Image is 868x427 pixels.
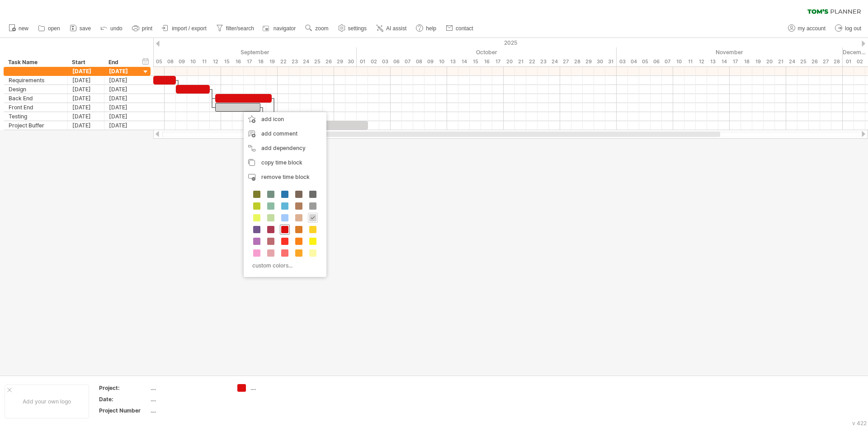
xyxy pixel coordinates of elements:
[718,57,730,66] div: Friday, 14 November 2025
[628,57,639,66] div: Tuesday, 4 November 2025
[198,57,210,66] div: Thursday, 11 September 2025
[6,23,31,34] a: new
[515,57,526,66] div: Tuesday, 21 October 2025
[67,23,94,34] a: save
[662,57,673,66] div: Friday, 7 November 2025
[741,57,752,66] div: Tuesday, 18 November 2025
[436,57,447,66] div: Friday, 10 October 2025
[210,57,221,66] div: Friday, 12 September 2025
[214,23,257,34] a: filter/search
[504,57,515,66] div: Monday, 20 October 2025
[786,23,828,34] a: my account
[684,57,696,66] div: Tuesday, 11 November 2025
[278,57,289,66] div: Monday, 22 September 2025
[68,85,104,94] div: [DATE]
[764,57,775,66] div: Thursday, 20 November 2025
[68,94,104,103] div: [DATE]
[786,57,797,66] div: Monday, 24 November 2025
[68,112,104,121] div: [DATE]
[775,57,786,66] div: Friday, 21 November 2025
[538,57,549,66] div: Thursday, 23 October 2025
[151,384,226,392] div: ....
[549,57,560,66] div: Friday, 24 October 2025
[336,23,369,34] a: settings
[348,25,367,32] span: settings
[104,121,141,130] div: [DATE]
[458,57,470,66] div: Tuesday, 14 October 2025
[447,57,458,66] div: Monday, 13 October 2025
[798,25,826,32] span: my account
[481,57,492,66] div: Thursday, 16 October 2025
[153,57,165,66] div: Friday, 5 September 2025
[248,259,319,272] div: custom colors...
[48,25,60,32] span: open
[843,57,854,66] div: Monday, 1 December 2025
[68,121,104,130] div: [DATE]
[730,57,741,66] div: Monday, 17 November 2025
[571,57,583,66] div: Tuesday, 28 October 2025
[639,57,651,66] div: Wednesday, 5 November 2025
[845,25,861,32] span: log out
[250,384,300,392] div: ....
[261,159,302,166] span: copy time block
[165,57,176,66] div: Monday, 8 September 2025
[345,57,357,66] div: Tuesday, 30 September 2025
[160,23,209,34] a: import / export
[255,57,266,66] div: Thursday, 18 September 2025
[386,25,406,32] span: AI assist
[456,25,473,32] span: contact
[99,395,149,403] div: Date:
[673,57,684,66] div: Monday, 10 November 2025
[831,57,843,66] div: Friday, 28 November 2025
[594,57,605,66] div: Thursday, 30 October 2025
[104,112,141,121] div: [DATE]
[797,57,809,66] div: Tuesday, 25 November 2025
[368,57,379,66] div: Thursday, 2 October 2025
[402,57,413,66] div: Tuesday, 7 October 2025
[104,94,141,103] div: [DATE]
[104,85,141,94] div: [DATE]
[266,57,278,66] div: Friday, 19 September 2025
[68,67,104,75] div: [DATE]
[9,85,63,94] div: Design
[560,57,571,66] div: Monday, 27 October 2025
[172,25,207,32] span: import / export
[391,57,402,66] div: Monday, 6 October 2025
[98,23,125,34] a: undo
[854,57,865,66] div: Tuesday, 2 December 2025
[110,25,123,32] span: undo
[221,57,232,66] div: Monday, 15 September 2025
[9,76,63,84] div: Requirements
[426,25,436,32] span: help
[226,25,254,32] span: filter/search
[605,57,617,66] div: Friday, 31 October 2025
[300,57,311,66] div: Wednesday, 24 September 2025
[374,23,409,34] a: AI assist
[99,407,149,414] div: Project Number
[151,407,226,414] div: ....
[36,23,63,34] a: open
[752,57,764,66] div: Wednesday, 19 November 2025
[820,57,831,66] div: Thursday, 27 November 2025
[470,57,481,66] div: Wednesday, 15 October 2025
[104,76,141,84] div: [DATE]
[707,57,718,66] div: Thursday, 13 November 2025
[99,384,149,392] div: Project:
[68,103,104,112] div: [DATE]
[244,141,326,155] div: add dependency
[443,23,476,34] a: contact
[809,57,820,66] div: Wednesday, 26 November 2025
[72,58,99,67] div: Start
[414,23,439,34] a: help
[379,57,391,66] div: Friday, 3 October 2025
[583,57,594,66] div: Wednesday, 29 October 2025
[176,57,187,66] div: Tuesday, 9 September 2025
[9,112,63,121] div: Testing
[80,25,91,32] span: save
[104,67,141,75] div: [DATE]
[9,103,63,112] div: Front End
[651,57,662,66] div: Thursday, 6 November 2025
[19,25,28,32] span: new
[833,23,864,34] a: log out
[9,94,63,103] div: Back End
